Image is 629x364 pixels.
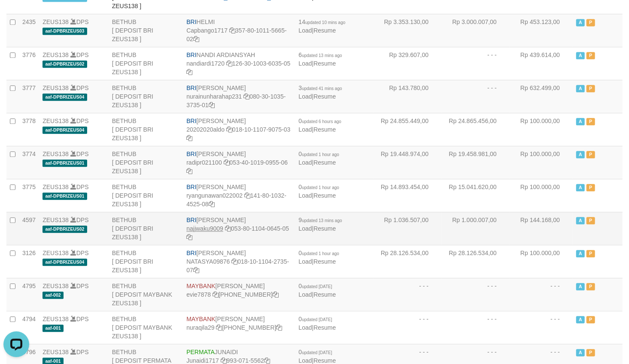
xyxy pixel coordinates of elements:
span: 0 [299,349,332,355]
span: aaf-DPBRIZEUS02 [43,226,87,233]
a: Copy NATASYA09876 to clipboard [231,258,237,265]
span: | [299,117,342,133]
span: | [299,250,340,265]
span: Paused [586,349,595,356]
td: 2435 [19,14,39,47]
a: Copy 080301035373501 to clipboard [209,102,215,108]
span: BRI [186,184,196,190]
span: aaf-DPBRIZEUS01 [43,193,87,200]
a: Resume [313,126,336,133]
span: updated [DATE] [302,284,332,289]
td: Rp 19.448.974,00 [374,146,442,179]
td: DPS [39,245,109,278]
td: Rp 100.000,00 [510,179,573,212]
span: 0 [299,150,340,157]
td: BETHUB [ DEPOSIT BRI ZEUS138 ] [109,80,183,113]
span: 0 [299,184,340,190]
a: Resume [313,258,336,265]
td: Rp 100.000,00 [510,245,573,278]
td: Rp 28.126.534,00 [441,245,510,278]
span: | [299,316,336,331]
a: ZEUS138 [43,84,69,91]
td: 4597 [19,212,39,245]
td: BETHUB [ DEPOSIT BRI ZEUS138 ] [109,212,183,245]
td: - - - [441,311,510,344]
td: DPS [39,212,109,245]
a: ZEUS138 [43,250,69,256]
a: Resume [313,60,336,67]
a: ZEUS138 [43,184,69,190]
a: Load [299,324,312,331]
td: DPS [39,179,109,212]
a: Load [299,126,312,133]
a: Copy Capbango1717 to clipboard [229,27,235,34]
a: Resume [313,291,336,298]
span: BRI [186,217,196,223]
a: Copy 126301003603505 to clipboard [186,69,192,75]
td: Rp 3.000.007,00 [441,14,510,47]
td: DPS [39,146,109,179]
span: aaf-002 [43,292,64,299]
span: aaf-DPBRIZEUS01 [43,159,87,167]
td: [PERSON_NAME] 141-80-1032-4525-08 [183,179,295,212]
a: ZEUS138 [43,18,69,25]
a: Copy 8004940100 to clipboard [273,291,279,298]
td: BETHUB [ DEPOSIT BRI ZEUS138 ] [109,113,183,146]
span: PERMATA [186,349,215,355]
td: [PERSON_NAME] 053-40-1019-0955-06 [183,146,295,179]
span: BRI [186,84,196,91]
td: Rp 28.126.534,00 [374,245,442,278]
span: MAYBANK [186,316,215,322]
td: 4794 [19,311,39,344]
span: aaf-DPBRIZEUS02 [43,60,87,68]
span: | [299,150,340,166]
span: | [299,184,340,199]
td: Rp 14.893.454,00 [374,179,442,212]
a: ZEUS138 [43,150,69,157]
td: [PERSON_NAME] 080-30-1035-3735-01 [183,80,295,113]
span: 0 [299,117,342,124]
span: 9 [299,217,342,223]
a: Load [299,357,312,364]
td: BETHUB [ DEPOSIT BRI ZEUS138 ] [109,146,183,179]
button: Open LiveChat chat widget [3,3,29,29]
td: - - - [510,278,573,311]
a: ZEUS138 [43,51,69,58]
span: Active [576,250,585,257]
td: 4795 [19,278,39,311]
td: - - - [510,311,573,344]
td: Rp 329.607,00 [374,47,442,80]
a: najjwaku9009 [186,225,223,232]
a: Resume [313,357,336,364]
a: Copy ryangunawan022002 to clipboard [244,192,250,199]
a: Copy 018101104273507 to clipboard [193,267,199,274]
a: ZEUS138 [43,283,69,289]
a: Copy 053801104064505 to clipboard [186,234,192,241]
span: | [299,217,342,232]
span: | [299,18,346,34]
td: [PERSON_NAME] 018-10-1104-2735-07 [183,245,295,278]
td: [PERSON_NAME] [PHONE_NUMBER] [183,311,295,344]
td: Rp 24.855.449,00 [374,113,442,146]
span: 3 [299,84,342,91]
a: Resume [313,192,336,199]
td: DPS [39,311,109,344]
span: Active [576,151,585,158]
span: 0 [299,283,332,289]
a: ZEUS138 [43,316,69,322]
span: aaf-DPBRIZEUS04 [43,259,87,266]
td: DPS [39,14,109,47]
span: 0 [299,250,340,256]
td: - - - [441,80,510,113]
td: NANDI ARDIANSYAH 126-30-1003-6035-05 [183,47,295,80]
span: updated [DATE] [302,317,332,322]
td: 3126 [19,245,39,278]
span: BRI [186,150,196,157]
span: Paused [586,184,595,191]
span: Paused [586,250,595,257]
td: 3776 [19,47,39,80]
a: Copy 357801011566502 to clipboard [193,36,199,42]
a: Copy najjwaku9009 to clipboard [225,225,231,232]
span: updated 41 mins ago [302,86,342,91]
span: updated 10 mins ago [305,20,345,25]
